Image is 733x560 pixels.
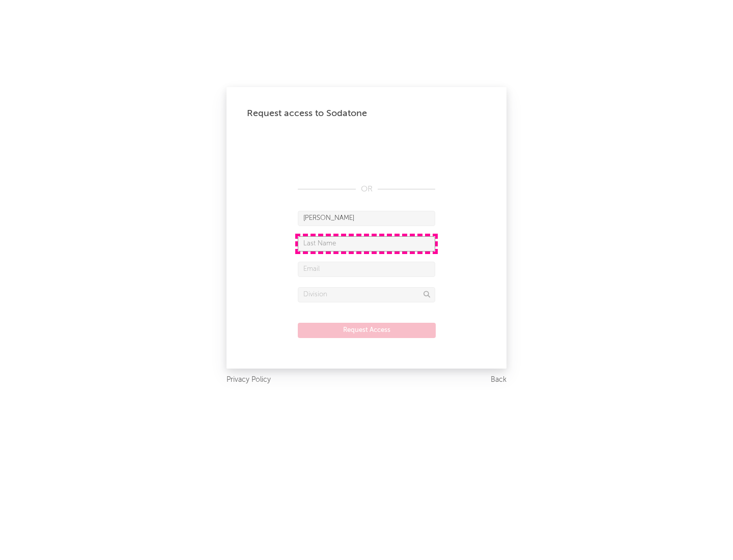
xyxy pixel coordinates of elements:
button: Request Access [298,323,436,338]
input: First Name [298,211,435,226]
input: Division [298,287,435,302]
input: Last Name [298,236,435,251]
input: Email [298,262,435,277]
a: Privacy Policy [227,374,271,386]
div: Request access to Sodatone [247,107,486,120]
a: Back [491,374,506,386]
div: OR [298,183,435,195]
